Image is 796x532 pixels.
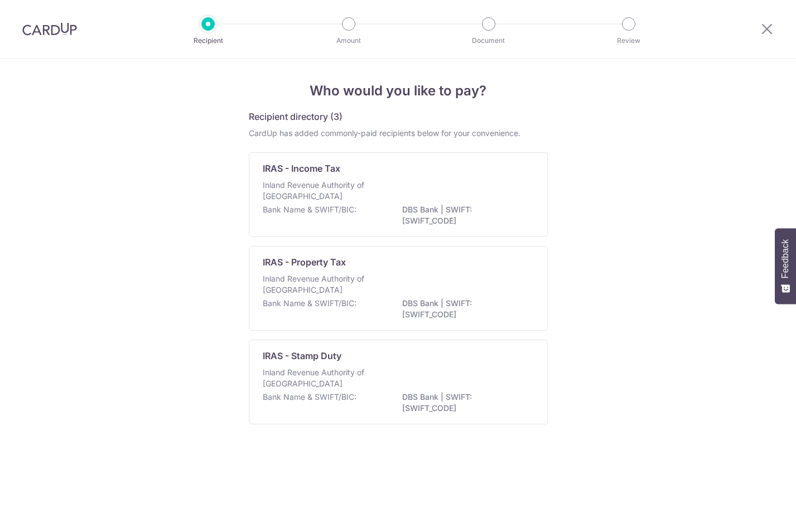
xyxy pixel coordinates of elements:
[402,204,527,226] p: DBS Bank | SWIFT: [SWIFT_CODE]
[263,204,356,215] p: Bank Name & SWIFT/BIC:
[263,298,356,309] p: Bank Name & SWIFT/BIC:
[249,110,342,123] h5: Recipient directory (3)
[167,35,249,46] p: Recipient
[249,81,548,101] h4: Who would you like to pay?
[263,367,381,389] p: Inland Revenue Authority of [GEOGRAPHIC_DATA]
[263,349,341,362] p: IRAS - Stamp Duty
[263,162,340,175] p: IRAS - Income Tax
[22,22,77,36] img: CardUp
[780,239,790,278] span: Feedback
[263,273,381,296] p: Inland Revenue Authority of [GEOGRAPHIC_DATA]
[307,35,390,46] p: Amount
[402,391,527,414] p: DBS Bank | SWIFT: [SWIFT_CODE]
[249,128,548,139] div: CardUp has added commonly-paid recipients below for your convenience.
[587,35,670,46] p: Review
[447,35,530,46] p: Document
[775,228,796,304] button: Feedback - Show survey
[263,255,346,269] p: IRAS - Property Tax
[402,298,527,320] p: DBS Bank | SWIFT: [SWIFT_CODE]
[725,499,785,526] iframe: Opens a widget where you can find more information
[263,391,356,403] p: Bank Name & SWIFT/BIC:
[263,180,381,202] p: Inland Revenue Authority of [GEOGRAPHIC_DATA]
